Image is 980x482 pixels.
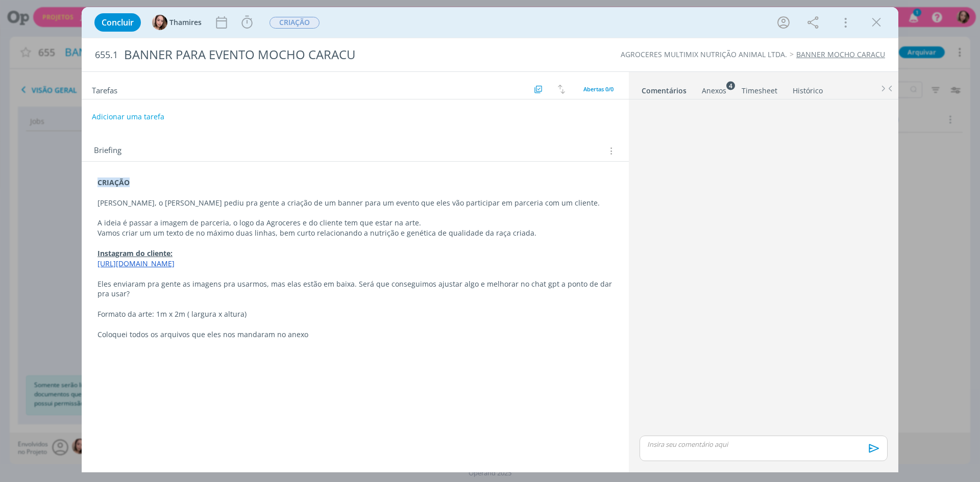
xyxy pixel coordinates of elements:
[92,83,117,95] span: Tarefas
[269,16,320,29] button: CRIAÇÃO
[94,13,141,32] button: Concluir
[169,19,202,26] span: Thamires
[269,17,320,29] span: CRIAÇÃO
[97,329,613,340] p: Coloquei todos os arquivos que eles nos mandaram no anexo
[796,49,885,59] a: BANNER MOCHO CARACU
[702,86,726,96] div: Anexos
[82,7,898,472] div: dialog
[97,177,130,187] strong: CRIAÇÃO
[91,108,165,126] button: Adicionar uma tarefa
[97,259,175,268] a: [URL][DOMAIN_NAME]
[558,85,565,94] img: arrow-down-up.svg
[120,42,552,67] div: BANNER PARA EVENTO MOCHO CARACU
[152,15,167,30] img: T
[97,228,613,238] p: Vamos criar um um texto de no máximo duas linhas, bem curto relacionando a nutrição e genética de...
[726,81,735,90] sup: 4
[94,144,121,158] span: Briefing
[97,198,613,208] p: [PERSON_NAME], o [PERSON_NAME] pediu pra gente a criação de um banner para um evento que eles vão...
[792,81,823,96] a: Histórico
[97,309,613,319] p: Formato da arte: 1m x 2m ( largura x altura)
[97,218,613,228] p: A ideia é passar a imagem de parceria, o logo da Agroceres e do cliente tem que estar na arte.
[621,49,787,59] a: AGROCERES MULTIMIX NUTRIÇÃO ANIMAL LTDA.
[97,279,613,299] p: Eles enviaram pra gente as imagens pra usarmos, mas elas estão em baixa. Será que conseguimos aju...
[583,85,614,93] span: Abertas 0/0
[95,49,118,61] span: 655.1
[741,81,778,96] a: Timesheet
[97,248,173,258] u: Instagram do cliente:
[152,15,202,30] button: TThamires
[641,81,687,96] a: Comentários
[102,18,134,27] span: Concluir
